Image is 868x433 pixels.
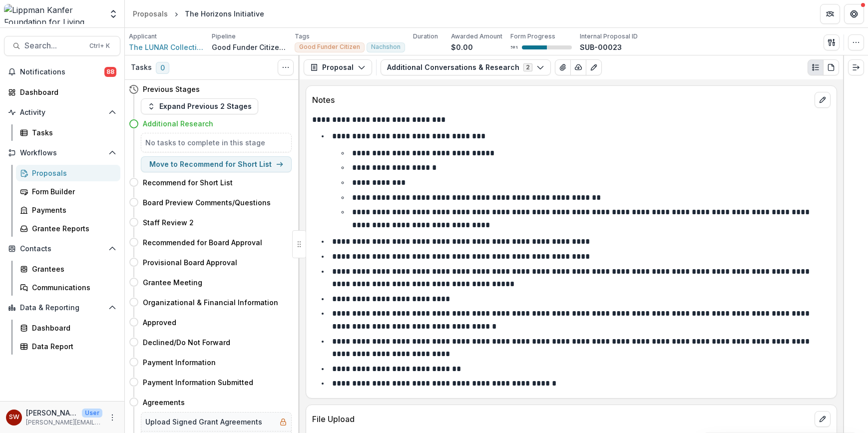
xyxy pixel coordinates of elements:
a: Payments [16,202,120,218]
a: Dashboard [16,320,120,336]
button: Move to Recommend for Short List [141,156,292,172]
h4: Previous Stages [143,84,200,94]
a: Communications [16,279,120,296]
button: More [106,412,118,424]
button: Toggle View Cancelled Tasks [278,59,294,75]
p: Notes [312,94,811,106]
h4: Declined/Do Not Forward [143,337,230,348]
div: Dashboard [32,323,112,333]
h4: Provisional Board Approval [143,257,237,268]
span: 0 [156,62,169,74]
div: Communications [32,282,112,293]
button: edit [815,92,831,108]
p: Good Funder Citizen Process [212,42,287,52]
div: Dashboard [20,87,112,97]
span: Data & Reporting [20,304,104,312]
h4: Agreements [143,397,185,408]
button: Expand Previous 2 Stages [141,98,258,114]
div: Payments [32,205,112,215]
a: Grantees [16,261,120,277]
a: Tasks [16,124,120,141]
button: Open entity switcher [106,4,120,24]
button: Notifications88 [4,64,120,80]
h5: Upload Signed Grant Agreements [145,417,262,427]
img: Lippman Kanfer Foundation for Living Torah logo [4,4,102,24]
h4: Recommend for Short List [143,177,233,188]
p: $0.00 [451,42,473,52]
a: Dashboard [4,84,120,100]
a: Proposals [129,6,172,21]
p: Tags [295,32,310,41]
button: Plaintext view [808,59,824,75]
h4: Recommended for Board Approval [143,237,262,248]
span: Contacts [20,245,104,253]
div: Proposals [32,168,112,178]
a: Data Report [16,338,120,355]
button: Search... [4,36,120,56]
span: Activity [20,108,104,117]
p: Duration [413,32,438,41]
span: Notifications [20,68,104,76]
p: [PERSON_NAME] [26,408,78,418]
button: Open Activity [4,104,120,120]
div: Grantee Reports [32,223,112,234]
div: Tasks [32,127,112,138]
div: Proposals [133,8,168,19]
h4: Approved [143,317,176,328]
span: Workflows [20,149,104,157]
button: Additional Conversations & Research2 [381,59,551,75]
p: SUB-00023 [580,42,622,52]
h4: Additional Research [143,118,213,129]
p: Applicant [129,32,157,41]
h4: Payment Information [143,357,216,368]
div: The Horizons Initiative [185,8,264,19]
p: Pipeline [212,32,236,41]
h3: Tasks [131,63,152,72]
div: Samantha Carlin Willis [9,414,19,421]
nav: breadcrumb [129,6,268,21]
h5: No tasks to complete in this stage [145,137,287,148]
div: Form Builder [32,186,112,197]
p: Awarded Amount [451,32,502,41]
p: 50 % [510,44,518,51]
h4: Staff Review 2 [143,217,194,228]
span: Nachshon [371,43,401,50]
p: Form Progress [510,32,555,41]
div: Data Report [32,341,112,352]
button: Proposal [304,59,372,75]
p: [PERSON_NAME][EMAIL_ADDRESS][DOMAIN_NAME] [26,418,102,427]
button: Open Data & Reporting [4,300,120,316]
h4: Grantee Meeting [143,277,202,288]
p: User [82,409,102,418]
button: Edit as form [586,59,602,75]
a: Proposals [16,165,120,181]
button: edit [815,411,831,427]
a: Grantee Reports [16,220,120,237]
button: Partners [820,4,840,24]
button: Open Contacts [4,241,120,257]
span: Good Funder Citizen [299,43,360,50]
div: Grantees [32,264,112,274]
a: Form Builder [16,183,120,200]
p: Internal Proposal ID [580,32,638,41]
button: Get Help [844,4,864,24]
div: Ctrl + K [87,40,112,51]
button: View Attached Files [555,59,571,75]
p: File Upload [312,413,811,425]
span: 88 [104,67,116,77]
button: Open Workflows [4,145,120,161]
a: The LUNAR Collective [129,42,204,52]
h4: Payment Information Submitted [143,377,253,388]
button: Expand right [848,59,864,75]
h4: Board Preview Comments/Questions [143,197,271,208]
h4: Organizational & Financial Information [143,297,278,308]
span: Search... [24,41,83,50]
button: PDF view [823,59,839,75]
